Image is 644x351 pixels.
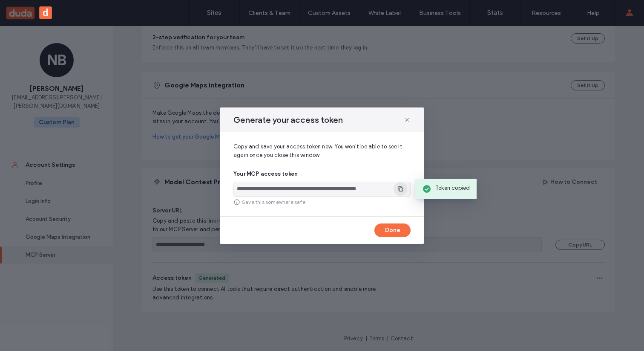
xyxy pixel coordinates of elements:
[39,6,52,19] button: d
[374,223,411,237] button: Done
[233,142,411,160] span: Copy and save your access token now. You won't be able to see it again once you close this window.
[233,170,298,178] span: Your MCP access token
[233,114,343,125] span: Generate your access token
[435,184,470,192] span: Token copied
[233,198,411,206] span: Save this somewhere safe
